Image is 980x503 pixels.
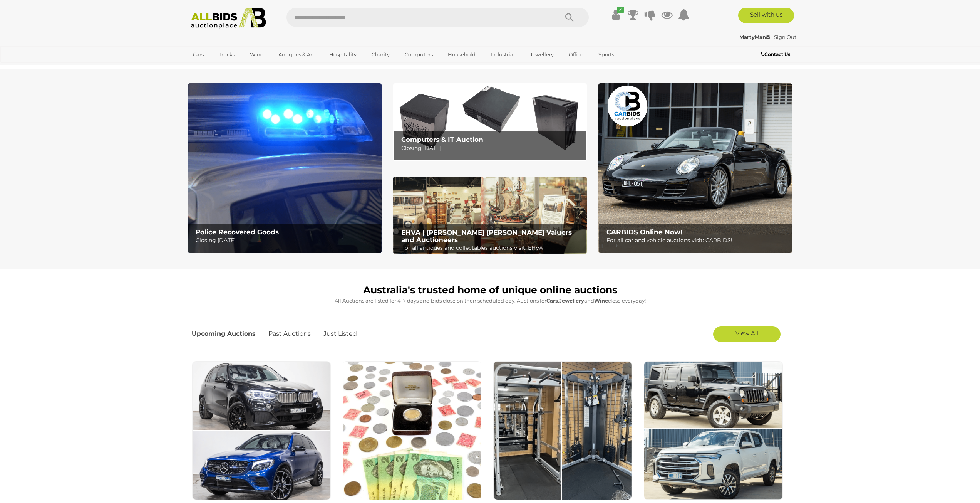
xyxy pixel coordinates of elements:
[443,48,481,61] a: Household
[644,361,782,500] img: Commercial and 4x4 Vehicles
[188,83,382,253] img: Police Recovered Goods
[401,143,583,153] p: Closing [DATE]
[739,34,770,40] strong: MartyMan
[192,361,331,500] img: Premium and Prestige Cars
[525,48,559,61] a: Jewellery
[774,34,796,40] a: Sign Out
[214,48,240,61] a: Trucks
[713,326,781,342] a: View All
[493,361,632,500] img: Gym Equipment
[400,48,438,61] a: Computers
[324,48,362,61] a: Hospitality
[550,8,589,27] button: Search
[187,8,270,29] img: Allbids.com.au
[606,236,788,245] p: For all car and vehicle auctions visit: CARBIDS!
[245,48,268,61] a: Wine
[393,177,587,254] img: EHVA | Evans Hastings Valuers and Auctioneers
[393,177,587,254] a: EHVA | Evans Hastings Valuers and Auctioneers EHVA | [PERSON_NAME] [PERSON_NAME] Valuers and Auct...
[192,285,789,296] h1: Australia's trusted home of unique online auctions
[761,50,792,59] a: Contact Us
[546,298,558,304] strong: Cars
[188,83,382,253] a: Police Recovered Goods Police Recovered Goods Closing [DATE]
[771,34,773,40] span: |
[367,48,395,61] a: Charity
[188,48,209,61] a: Cars
[739,34,771,40] a: MartyMan
[263,323,317,345] a: Past Auctions
[401,229,572,244] b: EHVA | [PERSON_NAME] [PERSON_NAME] Valuers and Auctioneers
[598,83,792,253] img: CARBIDS Online Now!
[606,228,682,236] b: CARBIDS Online Now!
[617,7,624,13] i: ✔
[393,83,587,161] a: Computers & IT Auction Computers & IT Auction Closing [DATE]
[761,51,790,57] b: Contact Us
[564,48,588,61] a: Office
[738,8,794,23] a: Sell with us
[196,236,377,245] p: Closing [DATE]
[401,136,483,143] b: Computers & IT Auction
[598,83,792,253] a: CARBIDS Online Now! CARBIDS Online Now! For all car and vehicle auctions visit: CARBIDS!
[486,48,520,61] a: Industrial
[559,298,584,304] strong: Jewellery
[401,243,583,253] p: For all antiques and collectables auctions visit: EHVA
[196,228,279,236] b: Police Recovered Goods
[610,8,622,22] a: ✔
[593,48,619,61] a: Sports
[192,323,261,345] a: Upcoming Auctions
[318,323,363,345] a: Just Listed
[735,330,758,337] span: View All
[343,361,481,500] img: Coins, Stamps & Banknotes
[273,48,319,61] a: Antiques & Art
[188,61,253,74] a: [GEOGRAPHIC_DATA]
[393,83,587,161] img: Computers & IT Auction
[594,298,608,304] strong: Wine
[192,296,789,305] p: All Auctions are listed for 4-7 days and bids close on their scheduled day. Auctions for , and cl...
